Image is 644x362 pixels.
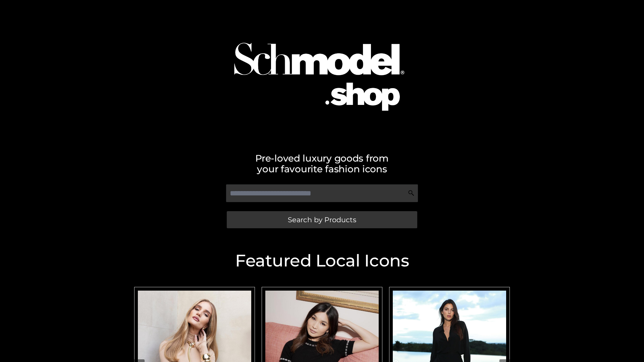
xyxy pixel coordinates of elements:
img: Search Icon [408,190,415,196]
h2: Pre-loved luxury goods from your favourite fashion icons [131,153,513,174]
a: Search by Products [227,211,417,228]
span: Search by Products [288,216,356,223]
h2: Featured Local Icons​ [131,252,513,269]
